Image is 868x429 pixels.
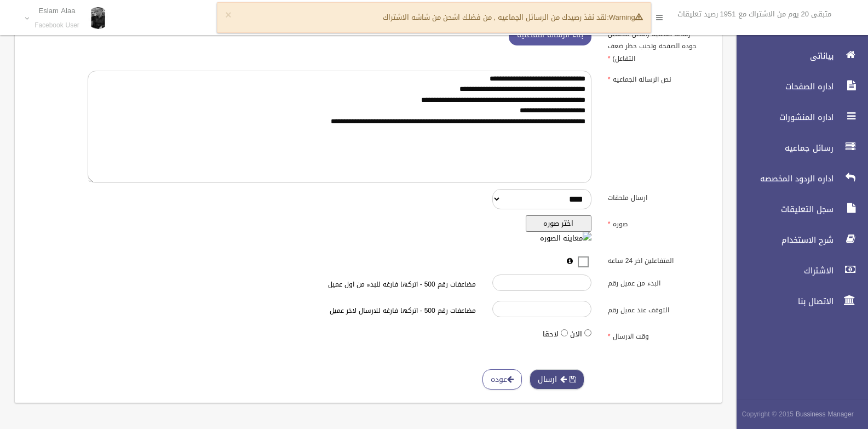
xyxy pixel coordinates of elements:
label: الان [570,328,582,341]
span: سجل التعليقات [727,204,837,215]
button: ارسال [530,369,584,390]
a: اداره المنشورات [727,105,868,129]
p: Eslam Alaa [35,7,79,15]
a: شرح الاستخدام [727,228,868,252]
span: شرح الاستخدام [727,234,837,245]
label: البدء من عميل رقم [600,274,715,290]
label: وقت الارسال [600,327,715,342]
span: اداره الردود المخصصه [727,173,837,184]
strong: Warning: [607,10,642,24]
label: التوقف عند عميل رقم [600,301,715,316]
a: سجل التعليقات [727,197,868,221]
label: المتفاعلين اخر 24 ساعه [600,251,715,267]
label: ارسال ملحقات [600,189,715,204]
label: صوره [600,215,715,231]
img: معاينه الصوره [540,232,591,245]
span: الاتصال بنا [727,296,837,307]
span: اداره الصفحات [727,81,837,92]
span: الاشتراك [727,265,837,276]
button: × [225,10,231,21]
label: رساله تفاعليه (افضل لتحسين جوده الصفحه وتجنب حظر ضعف التفاعل) [600,25,715,65]
h6: مضاعفات رقم 500 - اتركها فارغه للبدء من اول عميل [203,281,476,288]
button: اختر صوره [526,215,591,232]
h6: مضاعفات رقم 500 - اتركها فارغه للارسال لاخر عميل [203,307,476,314]
a: رسائل جماعيه [727,136,868,160]
div: لقد نفذ رصيدك من الرسائل الجماعيه , من فضلك اشحن من شاشه الاشتراك [217,2,651,33]
a: اداره الردود المخصصه [727,167,868,191]
a: بياناتى [727,44,868,68]
span: بياناتى [727,50,837,61]
span: اداره المنشورات [727,112,837,123]
a: عوده [482,369,522,390]
a: اداره الصفحات [727,75,868,99]
span: رسائل جماعيه [727,142,837,153]
a: الاتصال بنا [727,289,868,313]
label: لاحقا [543,328,559,341]
a: الاشتراك [727,259,868,283]
span: Copyright © 2015 [741,408,794,420]
strong: Bussiness Manager [796,408,854,420]
small: Facebook User [35,21,79,30]
label: نص الرساله الجماعيه [600,71,715,86]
